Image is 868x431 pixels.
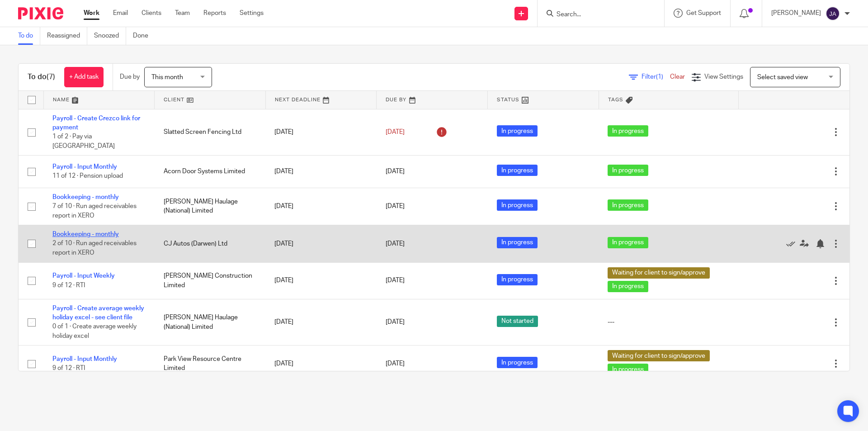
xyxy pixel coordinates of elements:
[265,156,377,188] td: [DATE]
[151,74,183,81] span: This month
[670,74,685,80] a: Clear
[175,9,190,18] a: Team
[52,194,119,200] a: Bookkeeping - monthly
[52,115,140,131] a: Payroll - Create Crezco link for payment
[608,97,623,102] span: Tags
[18,27,40,45] a: To do
[52,173,123,180] span: 11 of 12 · Pension upload
[642,74,670,80] span: Filter
[608,364,648,375] span: In progress
[497,274,538,285] span: In progress
[608,281,648,292] span: In progress
[386,319,405,325] span: [DATE]
[757,74,808,81] span: Select saved view
[155,156,266,188] td: Acorn Door Systems Limited
[386,129,405,135] span: [DATE]
[155,346,266,382] td: Park View Resource Centre Limited
[84,9,99,18] a: Work
[497,165,538,176] span: In progress
[608,237,648,248] span: In progress
[52,305,144,321] a: Payroll - Create average weekly holiday excel - see client file
[686,10,721,16] span: Get Support
[386,168,405,175] span: [DATE]
[113,9,128,18] a: Email
[656,74,663,80] span: (1)
[155,262,266,299] td: [PERSON_NAME] Construction Limited
[386,203,405,209] span: [DATE]
[608,125,648,137] span: In progress
[240,9,264,18] a: Settings
[94,27,126,45] a: Snoozed
[608,165,648,176] span: In progress
[52,356,117,362] a: Payroll - Input Monthly
[608,317,729,327] div: ---
[28,72,55,82] h1: To do
[497,316,538,327] span: Not started
[155,299,266,346] td: [PERSON_NAME] Haulage (National) Limited
[155,188,266,225] td: [PERSON_NAME] Haulage (National) Limited
[52,164,117,170] a: Payroll - Input Monthly
[120,72,140,81] p: Due by
[771,9,821,18] p: [PERSON_NAME]
[265,346,377,382] td: [DATE]
[52,365,85,372] span: 9 of 12 · RTI
[52,282,85,289] span: 9 of 12 · RTI
[52,231,119,237] a: Bookkeeping - monthly
[52,133,115,149] span: 1 of 2 · Pay via [GEOGRAPHIC_DATA]
[265,262,377,299] td: [DATE]
[497,125,538,137] span: In progress
[704,74,743,80] span: View Settings
[47,73,55,81] span: (7)
[155,225,266,262] td: CJ Autos (Darwen) Ltd
[497,199,538,211] span: In progress
[265,299,377,346] td: [DATE]
[826,6,840,21] img: svg%3E
[142,9,161,18] a: Clients
[18,7,63,19] img: Pixie
[52,203,137,219] span: 7 of 10 · Run aged receivables report in XERO
[386,360,405,367] span: [DATE]
[608,199,648,211] span: In progress
[52,241,137,256] span: 2 of 10 · Run aged receivables report in XERO
[265,188,377,225] td: [DATE]
[265,225,377,262] td: [DATE]
[52,324,137,340] span: 0 of 1 · Create average weekly holiday excel
[155,109,266,156] td: Slatted Screen Fencing Ltd
[556,11,637,19] input: Search
[203,9,226,18] a: Reports
[497,237,538,248] span: In progress
[497,357,538,368] span: In progress
[608,267,710,279] span: Waiting for client to sign/approve
[265,109,377,156] td: [DATE]
[52,273,115,279] a: Payroll - Input Weekly
[133,27,155,45] a: Done
[786,239,800,248] a: Mark as done
[47,27,87,45] a: Reassigned
[608,350,710,361] span: Waiting for client to sign/approve
[386,278,405,284] span: [DATE]
[64,67,104,87] a: + Add task
[386,241,405,247] span: [DATE]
